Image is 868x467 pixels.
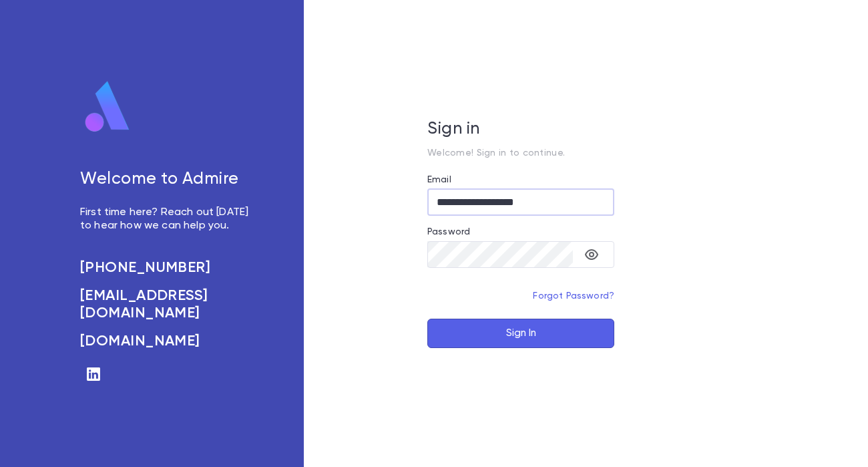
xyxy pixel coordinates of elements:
[80,287,250,322] a: [EMAIL_ADDRESS][DOMAIN_NAME]
[80,259,250,277] a: [PHONE_NUMBER]
[427,226,470,237] label: Password
[427,120,614,140] h5: Sign in
[427,319,614,348] button: Sign In
[578,241,605,268] button: toggle password visibility
[80,333,250,350] a: [DOMAIN_NAME]
[80,206,250,232] p: First time here? Reach out [DATE] to hear how we can help you.
[427,174,451,185] label: Email
[80,80,135,134] img: logo
[427,148,614,158] p: Welcome! Sign in to continue.
[80,170,250,190] h5: Welcome to Admire
[533,291,614,301] a: Forgot Password?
